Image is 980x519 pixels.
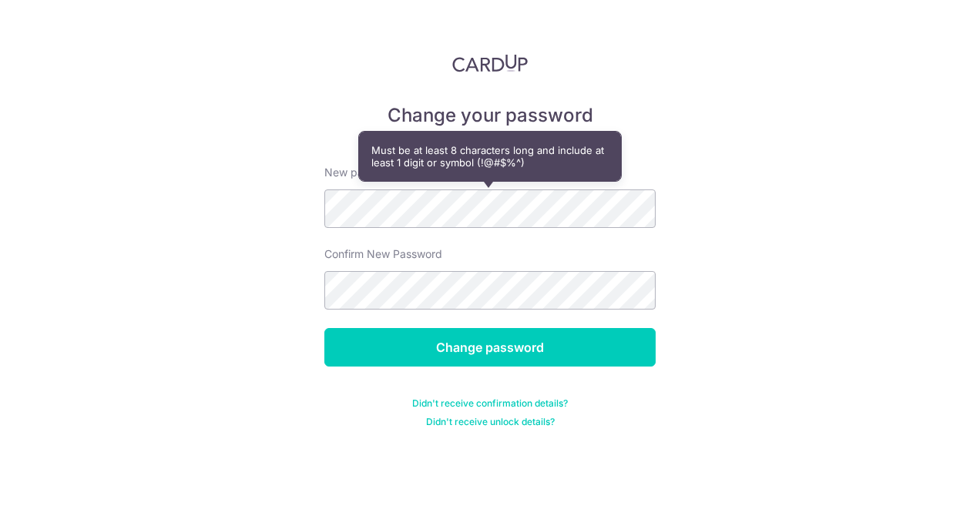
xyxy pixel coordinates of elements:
[324,103,656,128] h5: Change your password
[452,54,528,72] img: CardUp Logo
[324,165,400,180] label: New password
[324,246,442,262] label: Confirm New Password
[426,416,555,428] a: Didn't receive unlock details?
[359,132,621,181] div: Must be at least 8 characters long and include at least 1 digit or symbol (!@#$%^)
[324,328,656,367] input: Change password
[412,397,568,410] a: Didn't receive confirmation details?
